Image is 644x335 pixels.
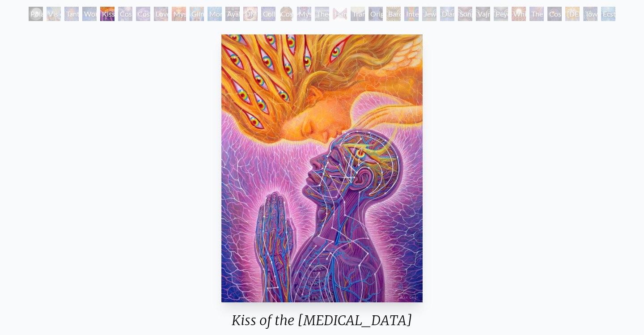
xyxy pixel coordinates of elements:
[64,7,79,21] div: Tantra
[565,7,580,21] div: [DEMOGRAPHIC_DATA]
[404,7,419,21] div: Interbeing
[422,7,436,21] div: Jewel Being
[547,7,562,21] div: Cosmic Consciousness
[118,7,132,21] div: Cosmic Creativity
[261,7,275,21] div: Collective Vision
[136,7,150,21] div: Cosmic Artist
[221,34,422,302] img: Kiss-of-the-Muse-2011-Alex-Grey-watermarked.jpg
[100,7,114,21] div: Kiss of the [MEDICAL_DATA]
[583,7,597,21] div: Toward the One
[279,7,293,21] div: Cosmic [DEMOGRAPHIC_DATA]
[82,7,97,21] div: Wonder
[386,7,401,21] div: Bardo Being
[190,7,204,21] div: Glimpsing the Empyrean
[512,7,526,21] div: White Light
[208,7,222,21] div: Monochord
[494,7,508,21] div: Peyote Being
[476,7,490,21] div: Vajra Being
[530,7,544,21] div: The Great Turn
[440,7,454,21] div: Diamond Being
[243,7,258,21] div: DMT - The Spirit Molecule
[351,7,365,21] div: Transfiguration
[29,7,43,21] div: Polar Unity Spiral
[172,7,186,21] div: Mysteriosa 2
[369,7,383,21] div: Original Face
[47,7,61,21] div: Visionary Origin of Language
[154,7,168,21] div: Love is a Cosmic Force
[601,7,615,21] div: Ecstasy
[225,7,240,21] div: Ayahuasca Visitation
[315,7,329,21] div: Theologue
[297,7,311,21] div: Mystic Eye
[333,7,347,21] div: Hands that See
[458,7,472,21] div: Song of Vajra Being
